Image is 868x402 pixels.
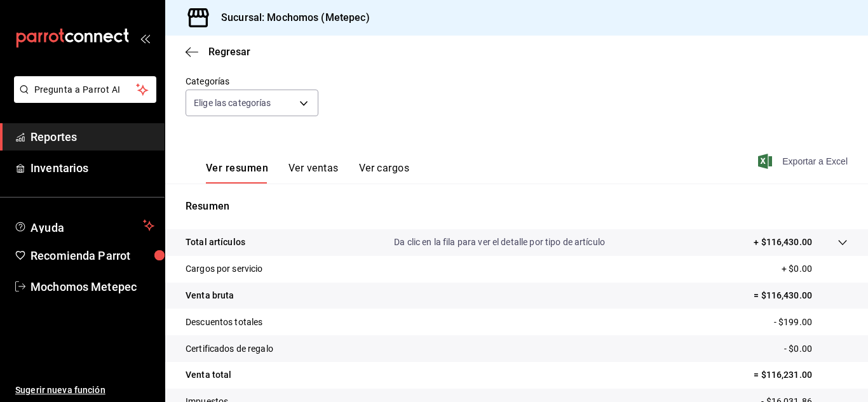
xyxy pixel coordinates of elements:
button: Regresar [186,46,250,58]
span: Inventarios [31,159,154,177]
span: Recomienda Parrot [31,247,154,264]
p: = $116,430.00 [754,289,848,302]
div: navigation tabs [206,162,409,184]
p: - $0.00 [784,342,848,356]
button: open_drawer_menu [140,33,150,43]
p: - $199.00 [774,316,848,329]
span: Mochomos Metepec [31,278,154,295]
p: + $116,430.00 [754,236,812,249]
p: = $116,231.00 [754,368,848,382]
label: Categorías [186,77,318,86]
p: Da clic en la fila para ver el detalle por tipo de artículo [394,236,605,249]
span: Regresar [208,46,250,58]
h3: Sucursal: Mochomos (Metepec) [211,10,370,25]
button: Ver cargos [359,162,410,184]
button: Ver ventas [288,162,339,184]
p: Venta total [186,368,231,382]
p: + $0.00 [782,262,848,276]
a: Pregunta a Parrot AI [9,92,156,105]
span: Sugerir nueva función [15,384,154,397]
p: Venta bruta [186,289,234,302]
p: Total artículos [186,236,245,249]
p: Resumen [186,199,848,214]
p: Cargos por servicio [186,262,263,276]
span: Pregunta a Parrot AI [34,83,137,97]
p: Certificados de regalo [186,342,273,356]
span: Elige las categorías [194,97,271,109]
button: Exportar a Excel [761,154,848,169]
span: Ayuda [31,218,138,233]
span: Reportes [31,128,154,145]
p: Descuentos totales [186,316,262,329]
button: Pregunta a Parrot AI [14,76,156,103]
button: Ver resumen [206,162,268,184]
